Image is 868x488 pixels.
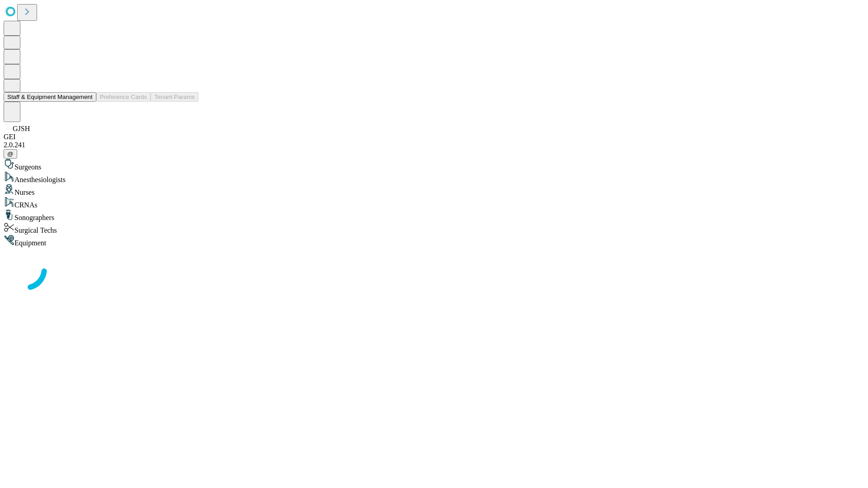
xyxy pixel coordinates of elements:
[96,92,151,102] button: Preference Cards
[4,184,864,197] div: Nurses
[4,141,864,149] div: 2.0.241
[4,133,864,141] div: GEI
[4,92,96,102] button: Staff & Equipment Management
[4,235,864,247] div: Equipment
[4,222,864,235] div: Surgical Techs
[4,171,864,184] div: Anesthesiologists
[4,209,864,222] div: Sonographers
[4,197,864,209] div: CRNAs
[4,159,864,171] div: Surgeons
[7,150,14,157] span: @
[4,149,17,159] button: @
[151,92,198,102] button: Tenant Params
[13,125,30,132] span: GJSH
